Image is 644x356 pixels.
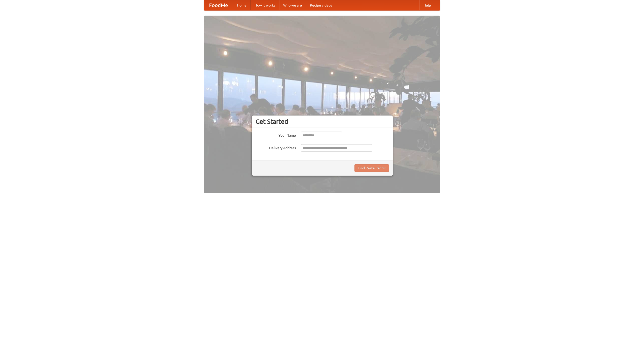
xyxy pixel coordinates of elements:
label: Your Name [256,132,296,138]
a: Recipe videos [306,0,336,10]
a: Help [419,0,435,10]
label: Delivery Address [256,144,296,150]
a: FoodMe [204,0,233,10]
a: Who we are [279,0,306,10]
a: Home [233,0,251,10]
a: How it works [251,0,279,10]
h3: Get Started [256,118,389,125]
button: Find Restaurants! [354,164,389,172]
